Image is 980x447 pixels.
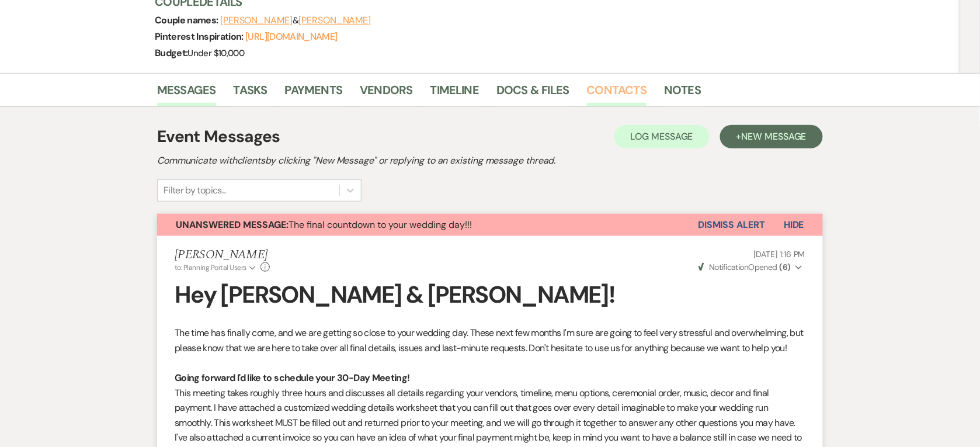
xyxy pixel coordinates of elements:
[697,261,805,273] button: NotificationOpened (6)
[720,125,823,148] button: +New Message
[587,81,647,106] a: Contacts
[157,81,216,106] a: Messages
[765,214,823,236] button: Hide
[175,372,410,384] strong: Going forward I'd like to schedule your 30-Day Meeting!
[157,124,280,149] h1: Event Messages
[220,16,293,25] button: [PERSON_NAME]
[709,262,748,272] span: Notification
[220,15,371,26] span: &
[698,262,791,272] span: Opened
[614,125,710,148] button: Log Message
[360,81,412,106] a: Vendors
[664,81,701,106] a: Notes
[175,325,805,355] p: The time has finally come, and we are getting so close to your wedding day. These next few months...
[698,214,765,236] button: Dismiss Alert
[742,130,807,143] span: New Message
[164,183,226,197] div: Filter by topics...
[176,219,472,231] span: The final countdown to your wedding day!!!
[175,279,615,310] strong: Hey [PERSON_NAME] & [PERSON_NAME]!
[780,262,791,272] strong: ( 6 )
[155,14,220,26] span: Couple names:
[245,30,337,43] a: [URL][DOMAIN_NAME]
[176,219,289,231] strong: Unanswered Message:
[155,47,188,59] span: Budget:
[285,81,343,106] a: Payments
[754,249,805,259] span: [DATE] 1:16 PM
[784,219,804,231] span: Hide
[157,154,823,168] h2: Communicate with clients by clicking "New Message" or replying to an existing message thread.
[175,262,258,273] button: to: Planning Portal Users
[496,81,569,106] a: Docs & Files
[631,130,693,143] span: Log Message
[155,30,245,43] span: Pinterest Inspiration:
[298,16,371,25] button: [PERSON_NAME]
[188,47,245,59] span: Under $10,000
[430,81,479,106] a: Timeline
[175,248,270,262] h5: [PERSON_NAME]
[157,214,698,236] button: Unanswered Message:The final countdown to your wedding day!!!
[175,263,246,272] span: to: Planning Portal Users
[234,81,267,106] a: Tasks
